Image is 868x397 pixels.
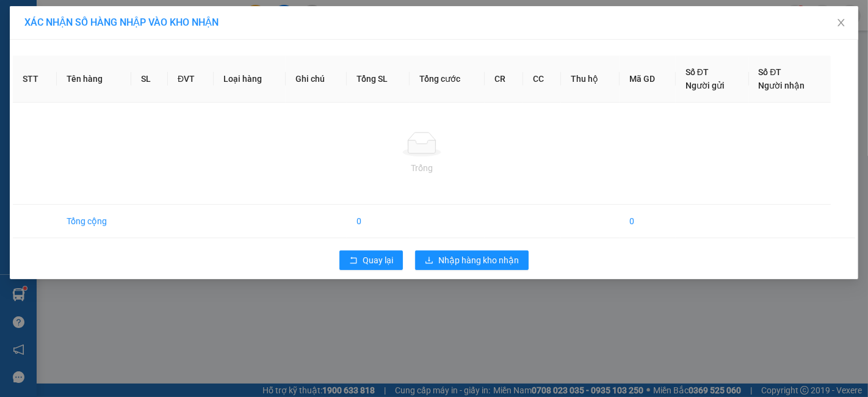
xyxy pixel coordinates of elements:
th: Thu hộ [561,56,620,103]
span: rollback [349,256,358,266]
td: 0 [347,205,410,238]
th: Mã GD [620,56,676,103]
th: CR [485,56,523,103]
td: Tổng cộng [57,205,131,238]
span: Người gửi [685,81,725,90]
span: XÁC NHẬN SỐ HÀNG NHẬP VÀO KHO NHẬN [24,16,219,28]
th: CC [523,56,561,103]
th: Ghi chú [286,56,347,103]
span: Người nhận [759,81,805,90]
td: 0 [620,205,676,238]
th: Tổng SL [347,56,410,103]
button: downloadNhập hàng kho nhận [415,250,529,270]
span: Số ĐT [685,67,709,77]
th: SL [131,56,168,103]
th: Tên hàng [57,56,131,103]
span: download [425,256,433,266]
th: Tổng cước [410,56,485,103]
span: Số ĐT [759,67,782,77]
button: Close [824,6,858,40]
button: rollbackQuay lại [339,250,403,270]
span: Quay lại [363,253,393,267]
th: STT [13,56,57,103]
span: Nhập hàng kho nhận [438,253,519,267]
th: Loại hàng [214,56,286,103]
div: Trống [23,161,821,175]
span: close [836,18,846,27]
th: ĐVT [168,56,214,103]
